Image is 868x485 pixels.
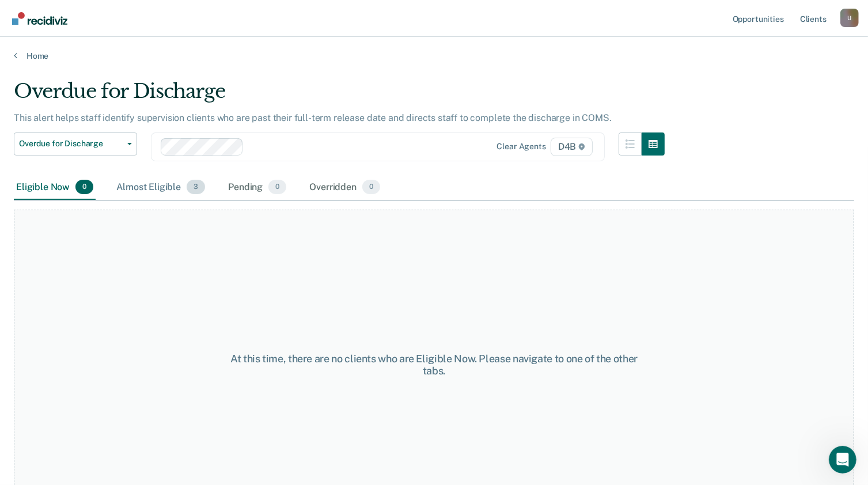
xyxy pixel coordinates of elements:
div: Pending0 [226,175,289,200]
p: This alert helps staff identify supervision clients who are past their full-term release date and... [14,112,612,123]
span: D4B [551,138,593,156]
span: 0 [362,180,380,195]
div: U [840,9,859,27]
button: Profile dropdown button [840,9,859,27]
div: At this time, there are no clients who are Eligible Now. Please navigate to one of the other tabs. [224,353,644,377]
a: Home [14,51,854,61]
span: 3 [187,180,205,195]
button: Overdue for Discharge [14,132,137,156]
div: Overridden0 [307,175,382,200]
div: Eligible Now0 [14,175,96,200]
iframe: Intercom live chat [829,446,856,473]
span: 0 [75,180,93,195]
img: Recidiviz [12,12,67,25]
span: Overdue for Discharge [19,139,123,149]
div: Almost Eligible3 [114,175,207,200]
div: Clear agents [497,142,546,151]
span: 0 [268,180,286,195]
div: Overdue for Discharge [14,79,665,112]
